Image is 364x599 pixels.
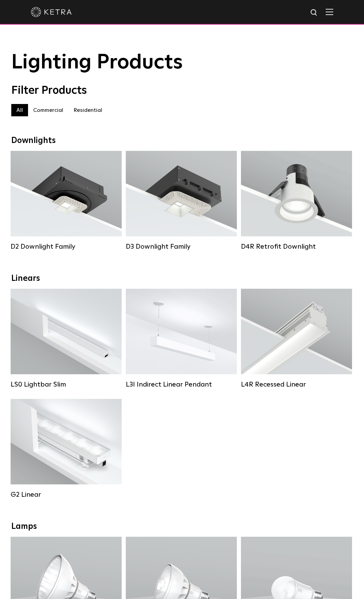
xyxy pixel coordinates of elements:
div: Linears [11,274,353,284]
div: G2 Linear [11,491,122,499]
img: search icon [310,9,319,17]
a: LS0 Lightbar Slim Lumen Output:200 / 350Colors:White / BlackControl:X96 Controller [11,289,122,389]
img: Hamburger%20Nav.svg [326,9,333,15]
div: L3I Indirect Linear Pendant [126,380,237,389]
div: Lamps [11,522,353,532]
a: L3I Indirect Linear Pendant Lumen Output:400 / 600 / 800 / 1000Housing Colors:White / BlackContro... [126,289,237,389]
div: Downlights [11,136,353,146]
div: LS0 Lightbar Slim [11,380,122,389]
div: L4R Recessed Linear [241,380,352,389]
a: D3 Downlight Family Lumen Output:700 / 900 / 1100Colors:White / Black / Silver / Bronze / Paintab... [126,151,237,251]
div: D4R Retrofit Downlight [241,243,352,251]
label: Residential [68,104,107,116]
a: D4R Retrofit Downlight Lumen Output:800Colors:White / BlackBeam Angles:15° / 25° / 40° / 60°Watta... [241,151,352,251]
div: Filter Products [11,84,353,97]
span: Lighting Products [11,52,183,73]
a: D2 Downlight Family Lumen Output:1200Colors:White / Black / Gloss Black / Silver / Bronze / Silve... [11,151,122,251]
img: ketra-logo-2019-white [31,7,72,17]
a: L4R Recessed Linear Lumen Output:400 / 600 / 800 / 1000Colors:White / BlackControl:Lutron Clear C... [241,289,352,389]
label: Commercial [28,104,68,116]
label: All [11,104,28,116]
div: D3 Downlight Family [126,243,237,251]
a: G2 Linear Lumen Output:400 / 700 / 1000Colors:WhiteBeam Angles:Flood / [GEOGRAPHIC_DATA] / Narrow... [11,399,122,499]
div: D2 Downlight Family [11,243,122,251]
